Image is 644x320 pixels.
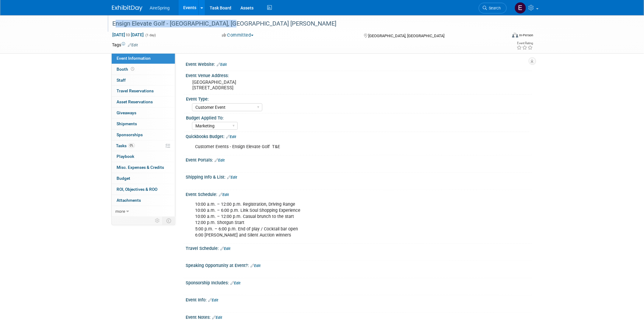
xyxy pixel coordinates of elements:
img: Format-Inperson.png [512,33,518,37]
div: Budget Applied To: [186,113,529,121]
a: more [112,206,175,217]
span: Playbook [117,154,134,159]
a: Giveaways [112,108,175,118]
img: ExhibitDay [112,5,142,11]
a: Event Information [112,53,175,64]
a: Asset Reservations [112,97,175,107]
a: Edit [217,62,227,67]
div: Event Type: [186,94,529,102]
span: Travel Reservations [117,88,154,93]
a: Staff [112,75,175,86]
a: ROI, Objectives & ROO [112,184,175,195]
div: Event Portals: [186,155,532,163]
a: Attachments [112,195,175,206]
a: Edit [212,315,222,320]
div: 10:00 a.m. – 12:00 p.m. Registration, Driving Range 10:00 a.m. – 6:00 p.m. Link Soul Shopping Exp... [191,198,465,241]
div: Event Venue Address: [186,71,532,79]
span: more [115,209,125,214]
div: In-Person [519,33,534,37]
span: Staff [117,78,126,83]
span: Search [487,6,501,10]
span: Misc. Expenses & Credits [117,165,164,170]
span: AireSpring [150,5,170,10]
a: Booth [112,64,175,75]
span: Giveaways [117,110,136,115]
span: to [125,32,131,37]
span: Event Information [117,56,151,61]
span: [DATE] [DATE] [112,32,144,37]
div: Event Rating [517,42,533,45]
a: Edit [230,281,240,285]
td: Toggle Event Tabs [163,217,175,225]
div: Event Website: [186,60,532,68]
a: Misc. Expenses & Credits [112,162,175,173]
span: Asset Reservations [117,99,153,104]
span: Tasks [116,143,135,148]
a: Budget [112,173,175,184]
div: Sponsorship Includes: [186,278,532,286]
div: Speaking Opportunity at Event?: [186,261,532,269]
span: Budget [117,176,130,181]
a: Tasks0% [112,140,175,151]
a: Search [479,3,507,13]
td: Tags [112,42,138,48]
a: Edit [226,135,236,139]
div: Quickbooks Budget: [186,132,532,140]
span: 0% [128,143,135,148]
div: Ensign Elevate Golf - [GEOGRAPHIC_DATA], [GEOGRAPHIC_DATA] [PERSON_NAME] [110,18,498,29]
a: Shipments [112,119,175,129]
a: Edit [220,247,230,251]
div: Event Format [471,32,534,41]
td: Personalize Event Tab Strip [152,217,163,225]
div: Customer Events - Ensign Elevate Golf T&E [191,141,465,153]
div: Shipping Info & List: [186,172,532,180]
img: erica arjona [515,2,526,14]
span: ROI, Objectives & ROO [117,187,157,192]
a: Playbook [112,151,175,162]
a: Edit [227,175,237,180]
button: Committed [220,32,256,38]
span: (1 day) [145,33,156,37]
span: Shipments [117,121,137,126]
div: Travel Schedule: [186,244,532,252]
a: Edit [128,43,138,47]
span: Attachments [117,198,141,203]
div: Event Schedule: [186,190,532,198]
a: Sponsorships [112,130,175,140]
div: Event Info: [186,295,532,303]
a: Edit [215,158,225,162]
span: Sponsorships [117,132,143,137]
span: Booth not reserved yet [130,67,135,71]
a: Edit [208,298,218,302]
pre: [GEOGRAPHIC_DATA] [STREET_ADDRESS] [192,80,323,91]
span: Booth [117,67,135,72]
span: [GEOGRAPHIC_DATA], [GEOGRAPHIC_DATA] [368,34,444,38]
a: Travel Reservations [112,86,175,96]
a: Edit [219,193,229,197]
a: Edit [250,264,261,268]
